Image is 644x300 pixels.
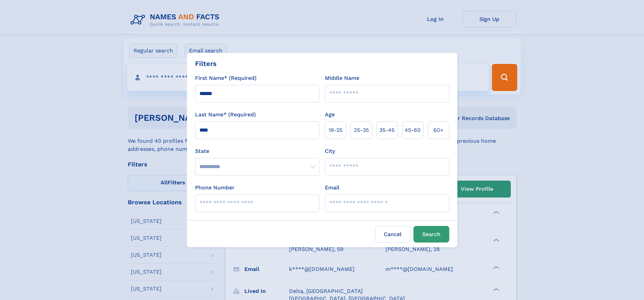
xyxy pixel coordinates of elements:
[325,111,335,119] label: Age
[325,74,359,82] label: Middle Name
[195,111,256,119] label: Last Name* (Required)
[195,74,257,82] label: First Name* (Required)
[354,126,369,134] span: 25‑35
[433,126,444,134] span: 60+
[195,59,217,69] div: Filters
[195,184,235,192] label: Phone Number
[379,126,395,134] span: 35‑45
[375,226,411,243] label: Cancel
[329,126,342,134] span: 18‑25
[413,226,449,243] button: Search
[195,147,319,155] label: State
[325,184,339,192] label: Email
[405,126,421,134] span: 45‑60
[325,147,335,155] label: City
